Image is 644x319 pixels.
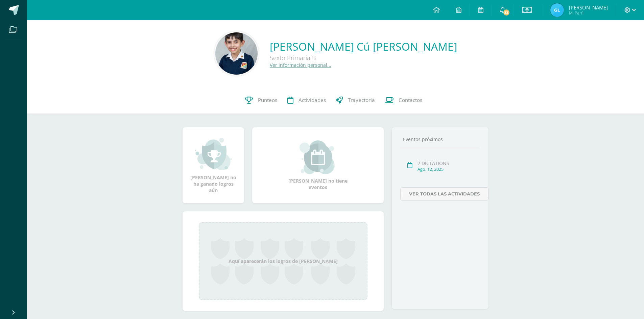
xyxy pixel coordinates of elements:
span: 33 [503,9,510,16]
div: Sexto Primaria B [270,54,457,62]
a: Actividades [282,87,331,114]
div: Ago. 12, 2025 [418,166,478,172]
a: [PERSON_NAME] Cú [PERSON_NAME] [270,39,457,54]
span: Punteos [258,97,277,104]
img: 013cb8a1fa20f4a4758348647347e37a.png [215,32,258,75]
a: Trayectoria [331,87,380,114]
img: achievement_small.png [195,137,232,171]
a: Ver todas las actividades [400,187,488,201]
span: Contactos [399,97,422,104]
span: [PERSON_NAME] [569,4,608,11]
div: [PERSON_NAME] no tiene eventos [284,140,352,190]
a: Ver información personal... [270,62,331,68]
span: Actividades [299,97,326,104]
img: event_small.png [300,140,336,174]
a: Punteos [240,87,282,114]
img: 7a15e5b7c2e7ac69f91fe848382df851.png [550,3,564,17]
span: Trayectoria [348,97,375,104]
div: 2 DICTATIONS [418,160,478,166]
a: Contactos [380,87,427,114]
div: Eventos próximos [400,136,480,142]
div: Aquí aparecerán los logros de [PERSON_NAME] [199,222,367,300]
span: Mi Perfil [569,10,608,16]
div: [PERSON_NAME] no ha ganado logros aún [189,137,237,193]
